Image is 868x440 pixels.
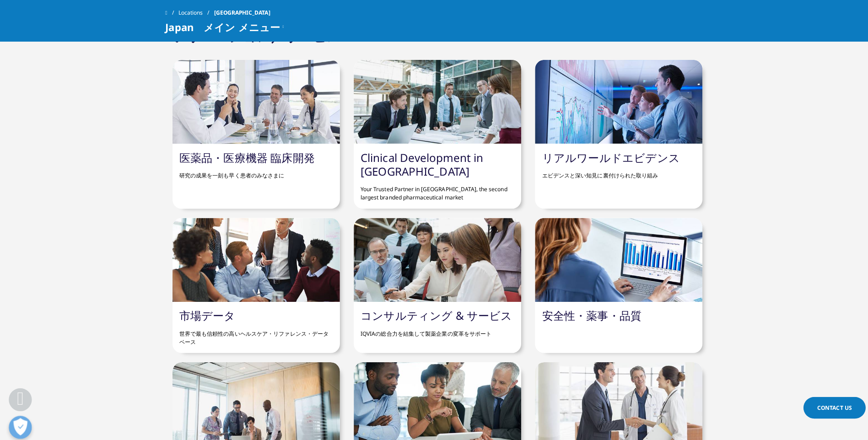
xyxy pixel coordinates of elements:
[9,413,32,435] button: 優先設定センターを開く
[164,21,278,32] span: Japan メイン メニュー
[177,5,212,21] a: Locations
[178,306,234,321] a: 市場データ
[797,394,859,415] a: Contact Us
[178,163,330,178] p: 研究の成果を一刻も早く患者のみなさまに
[358,320,510,335] p: IQVIAの総合力を結集して製薬企業の変革をサポート
[358,306,508,321] a: コンサルティング & サービス
[358,149,480,177] a: Clinical Development in [GEOGRAPHIC_DATA]
[538,163,690,178] p: エビデンスと深い知見に裏付けられた取り組み
[212,5,268,21] span: [GEOGRAPHIC_DATA]
[178,320,330,343] p: 世界で最も信頼性の高いヘルスケア・リファレンス・データベース
[178,149,313,164] a: 医薬品・医療機器 臨床開発
[811,401,845,408] span: Contact Us
[538,149,674,164] a: リアルワールドエビデンス
[358,177,510,200] p: Your Trusted Partner in [GEOGRAPHIC_DATA], the second largest branded pharmaceutical market
[538,306,636,321] a: 安全性・薬事・品質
